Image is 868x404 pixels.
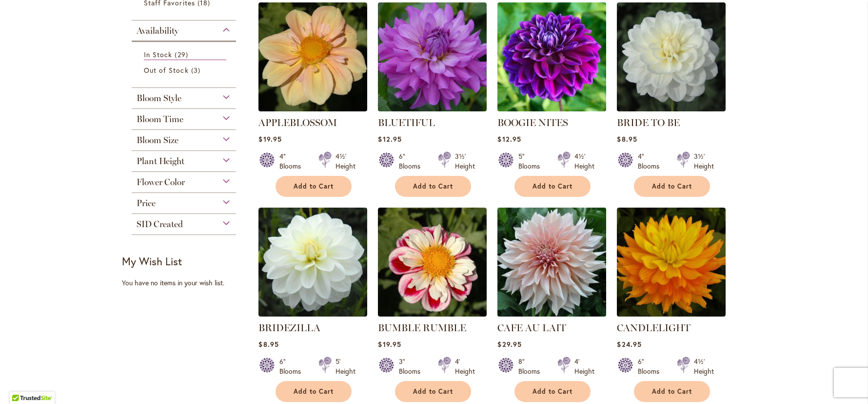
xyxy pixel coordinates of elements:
a: CAFE AU LAIT [497,322,566,334]
button: Add to Cart [514,176,591,197]
a: APPLEBLOSSOM [258,104,367,113]
img: APPLEBLOSSOM [258,2,367,111]
a: Bluetiful [378,104,487,113]
button: Add to Cart [395,176,471,197]
img: BOOGIE NITES [497,2,606,111]
img: BRIDE TO BE [617,2,726,111]
a: BUMBLE RUMBLE [378,322,466,334]
button: Add to Cart [514,381,591,402]
div: 4½' Height [335,151,355,171]
span: Add to Cart [413,387,453,396]
a: BRIDEZILLA [258,322,320,334]
a: APPLEBLOSSOM [258,117,337,128]
span: $29.95 [497,340,521,349]
span: Out of Stock [144,65,189,75]
button: Add to Cart [634,381,710,402]
span: $19.95 [258,134,281,144]
img: CANDLELIGHT [617,208,726,317]
a: CANDLELIGHT [617,322,690,334]
span: $24.95 [617,340,641,349]
div: 6" Blooms [638,357,665,376]
div: 4' Height [455,357,475,376]
div: 3" Blooms [399,357,426,376]
span: Availability [137,25,178,36]
span: Add to Cart [652,182,692,191]
div: 3½' Height [455,151,475,171]
a: BRIDE TO BE [617,117,680,128]
span: $12.95 [378,134,401,144]
button: Add to Cart [634,176,710,197]
div: 5' Height [335,357,355,376]
div: 8" Blooms [518,357,546,376]
span: Flower Color [137,177,185,188]
img: Bluetiful [378,2,487,111]
div: 4½' Height [574,151,594,171]
span: Add to Cart [533,387,572,396]
button: Add to Cart [395,381,471,402]
span: Add to Cart [413,182,453,191]
a: BRIDEZILLA [258,309,367,319]
a: BOOGIE NITES [497,104,606,113]
a: In Stock 29 [144,49,226,60]
a: Out of Stock 3 [144,65,226,75]
img: Café Au Lait [495,205,609,319]
strong: My Wish List [122,254,182,268]
button: Add to Cart [276,381,352,402]
span: Price [137,198,156,209]
span: Bloom Style [137,93,181,104]
div: 3½' Height [694,151,714,171]
a: BRIDE TO BE [617,104,726,113]
div: You have no items in your wish list. [122,278,252,288]
span: In Stock [144,50,172,59]
span: SID Created [137,219,183,230]
span: Plant Height [137,156,184,167]
span: Add to Cart [652,387,692,396]
span: $8.95 [617,134,637,144]
img: BUMBLE RUMBLE [378,208,487,317]
span: $12.95 [497,134,521,144]
span: Add to Cart [294,387,334,396]
span: Bloom Size [137,135,178,146]
a: Café Au Lait [497,309,606,319]
div: 4" Blooms [638,151,665,171]
div: 4' Height [574,357,594,376]
span: 3 [191,65,203,75]
span: 29 [175,49,190,60]
a: BOOGIE NITES [497,117,568,128]
a: BUMBLE RUMBLE [378,309,487,319]
button: Add to Cart [276,176,352,197]
img: BRIDEZILLA [258,208,367,317]
div: 6" Blooms [279,357,307,376]
div: 4½' Height [694,357,714,376]
div: 4" Blooms [279,151,307,171]
span: Bloom Time [137,114,183,125]
span: $8.95 [258,340,278,349]
a: BLUETIFUL [378,117,435,128]
a: CANDLELIGHT [617,309,726,319]
div: 6" Blooms [399,151,426,171]
iframe: Launch Accessibility Center [7,369,35,397]
span: $19.95 [378,340,401,349]
div: 5" Blooms [518,151,546,171]
span: Add to Cart [294,182,334,191]
span: Add to Cart [533,182,572,191]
